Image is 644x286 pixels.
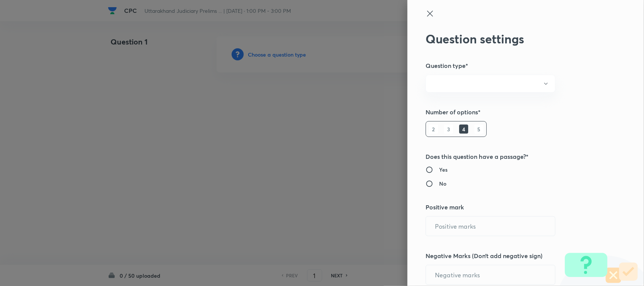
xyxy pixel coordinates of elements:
[426,61,601,70] h5: Question type*
[444,125,453,134] h6: 3
[426,251,601,260] h5: Negative Marks (Don’t add negative sign)
[426,152,601,161] h5: Does this question have a passage?*
[429,125,438,134] h6: 2
[439,180,446,188] h6: No
[426,265,555,284] input: Negative marks
[426,203,601,212] h5: Positive mark
[474,125,483,134] h6: 5
[459,125,468,134] h6: 4
[426,217,555,236] input: Positive marks
[426,32,601,46] h2: Question settings
[439,166,447,174] h6: Yes
[426,108,601,117] h5: Number of options*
